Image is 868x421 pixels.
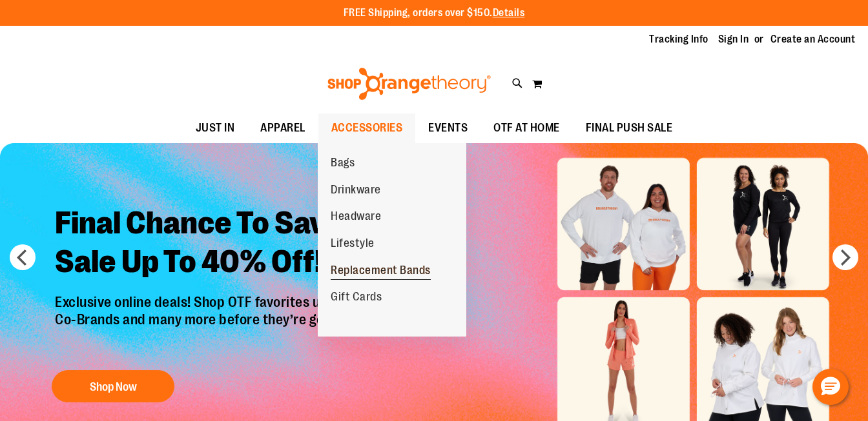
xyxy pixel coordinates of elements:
a: OTF AT HOME [480,113,573,143]
a: Tracking Info [649,32,708,46]
span: FINAL PUSH SALE [586,113,673,142]
a: EVENTS [415,113,480,143]
span: Headware [331,210,381,226]
span: Bags [331,156,355,172]
a: Replacement Bands [318,257,444,284]
button: next [832,244,858,270]
span: OTF AT HOME [493,113,560,142]
a: JUST IN [183,113,248,143]
a: Create an Account [770,32,856,46]
span: JUST IN [196,113,235,142]
span: Replacement Bands [331,264,431,280]
a: Headware [318,203,394,230]
a: Sign In [718,32,749,46]
button: prev [10,244,36,270]
a: APPAREL [247,113,318,143]
p: Exclusive online deals! Shop OTF favorites under $10, $20, $50, Co-Brands and many more before th... [45,294,450,357]
a: Drinkware [318,177,394,204]
span: ACCESSORIES [331,113,403,142]
ul: ACCESSORIES [318,143,466,337]
p: FREE Shipping, orders over $150. [344,6,525,21]
span: Gift Cards [331,290,382,306]
a: Lifestyle [318,230,387,257]
a: Final Chance To Save -Sale Up To 40% Off! Exclusive online deals! Shop OTF favorites under $10, $... [45,194,450,409]
a: Gift Cards [318,284,395,311]
a: Bags [318,150,367,177]
button: Hello, have a question? Let’s chat. [812,369,849,405]
span: Drinkware [331,183,381,199]
a: FINAL PUSH SALE [573,113,686,143]
a: ACCESSORIES [318,113,416,143]
h2: Final Chance To Save - Sale Up To 40% Off! [45,194,450,294]
span: Lifestyle [331,237,375,253]
span: APPAREL [260,113,305,142]
img: Shop Orangetheory [325,68,493,100]
a: Details [493,7,525,19]
span: EVENTS [428,113,468,142]
button: Shop Now [52,370,174,402]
